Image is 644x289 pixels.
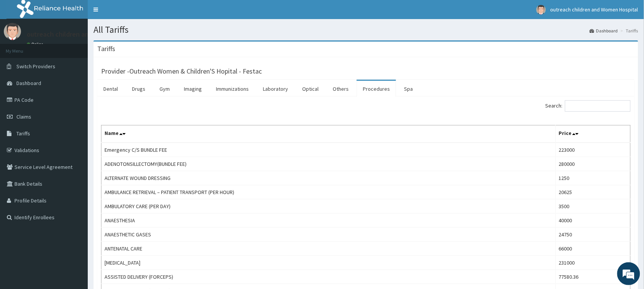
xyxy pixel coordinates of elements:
td: Emergency C/S BUNDLE FEE [101,143,556,157]
td: 280000 [555,157,630,171]
a: Dental [97,81,124,97]
a: Others [327,81,355,97]
td: 24750 [555,228,630,242]
td: ADENOTONSILLECTOMY(BUNDLE FEE) [101,157,556,171]
a: Laboratory [257,81,294,97]
h3: Tariffs [97,45,115,52]
a: Spa [398,81,419,97]
td: 231000 [555,256,630,270]
td: 20625 [555,185,630,199]
td: 66000 [555,242,630,256]
li: Tariffs [619,27,638,34]
td: ALTERNATE WOUND DRESSING [101,171,556,185]
img: User Image [536,5,546,14]
td: 40000 [555,214,630,228]
th: Name [101,125,556,143]
a: Imaging [178,81,208,97]
td: 3500 [555,199,630,214]
div: Minimize live chat window [125,4,143,22]
p: outreach children and Women Hospital [27,31,143,38]
a: Dashboard [590,27,618,34]
a: Online [27,42,45,47]
a: Drugs [126,81,151,97]
td: 1250 [555,171,630,185]
td: ANAESTHESIA [101,214,556,228]
div: Chat with us now [40,43,128,53]
h1: All Tariffs [93,25,638,35]
span: We're online! [44,96,105,173]
td: AMBULANCE RETRIEVAL – PATIENT TRANSPORT (PER HOUR) [101,185,556,199]
input: Search: [565,100,631,112]
td: ANAESTHETIC GASES [101,228,556,242]
td: ASSISTED DELIVERY (FORCEPS) [101,270,556,284]
a: Gym [153,81,176,97]
span: Tariffs [16,130,30,137]
h3: Provider - Outreach Women & Children'S Hopital - Festac [101,68,262,75]
span: outreach children and Women Hospital [551,6,638,13]
span: Dashboard [16,80,41,87]
textarea: Type your message and hit 'Enter' [4,208,145,235]
img: d_794563401_company_1708531726252_794563401 [14,38,31,57]
a: Procedures [357,81,396,97]
span: Switch Providers [16,63,55,70]
td: 223000 [555,143,630,157]
a: Immunizations [210,81,255,97]
td: [MEDICAL_DATA] [101,256,556,270]
th: Price [555,125,630,143]
td: ANTENATAL CARE [101,242,556,256]
span: Claims [16,113,31,120]
img: User Image [4,23,21,40]
label: Search: [546,100,631,112]
td: AMBULATORY CARE (PER DAY) [101,199,556,214]
td: 77580.36 [555,270,630,284]
a: Optical [296,81,325,97]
